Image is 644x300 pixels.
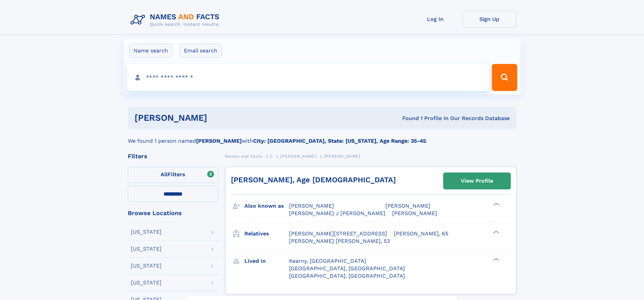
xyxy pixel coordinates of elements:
[289,230,387,237] a: [PERSON_NAME][STREET_ADDRESS]
[131,280,162,285] div: [US_STATE]
[128,153,218,159] div: Filters
[135,114,305,122] h1: [PERSON_NAME]
[280,154,316,159] span: [PERSON_NAME]
[492,257,500,261] div: ❯
[324,154,360,159] span: [PERSON_NAME]
[289,265,405,272] span: [GEOGRAPHIC_DATA], [GEOGRAPHIC_DATA]
[492,230,500,234] div: ❯
[289,237,390,245] a: [PERSON_NAME] [PERSON_NAME], 53
[180,44,222,58] label: Email search
[270,154,273,159] span: C
[128,11,225,29] img: Logo Names and Facts
[131,229,162,235] div: [US_STATE]
[492,64,517,91] button: Search Button
[444,173,510,189] a: View Profile
[225,152,262,160] a: Names and Facts
[492,202,500,207] div: ❯
[253,138,426,144] b: City: [GEOGRAPHIC_DATA], State: [US_STATE], Age Range: 35-45
[128,210,218,216] div: Browse Locations
[128,167,218,183] label: Filters
[270,152,273,160] a: C
[289,258,366,264] span: Kearny, [GEOGRAPHIC_DATA]
[289,203,334,209] span: [PERSON_NAME]
[131,246,162,252] div: [US_STATE]
[127,64,489,91] input: search input
[244,228,289,239] h3: Relatives
[305,115,510,122] div: Found 1 Profile In Our Records Database
[244,200,289,212] h3: Also known as
[280,152,316,160] a: [PERSON_NAME]
[131,263,162,269] div: [US_STATE]
[385,203,430,209] span: [PERSON_NAME]
[196,138,242,144] b: [PERSON_NAME]
[394,230,448,237] a: [PERSON_NAME], 65
[244,255,289,267] h3: Lived in
[129,44,172,58] label: Name search
[128,129,517,145] div: We found 1 person named with .
[408,11,462,27] a: Log In
[289,273,405,279] span: [GEOGRAPHIC_DATA], [GEOGRAPHIC_DATA]
[392,210,437,216] span: [PERSON_NAME]
[461,173,493,189] div: View Profile
[231,176,396,184] a: [PERSON_NAME], Age [DEMOGRAPHIC_DATA]
[161,171,168,178] span: All
[462,11,517,27] a: Sign Up
[289,210,385,216] span: [PERSON_NAME] J [PERSON_NAME]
